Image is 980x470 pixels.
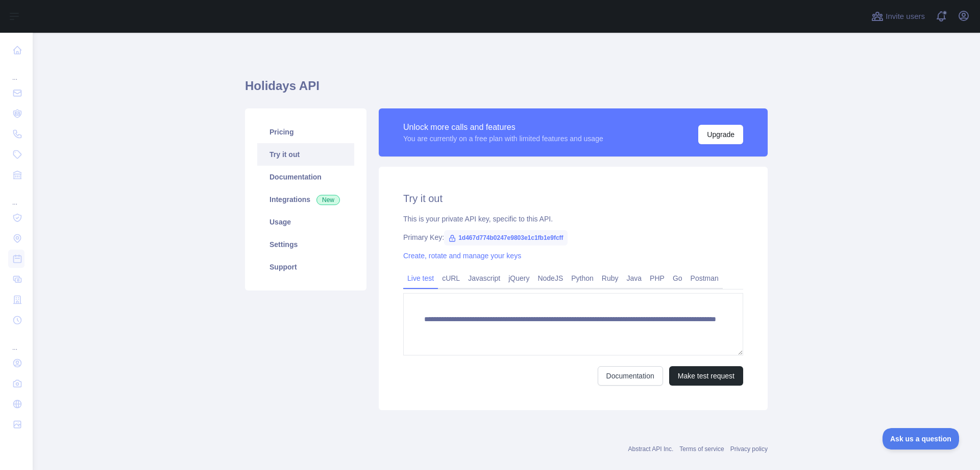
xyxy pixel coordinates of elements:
[438,270,464,286] a: cURL
[883,428,960,450] iframe: Toggle Customer Support
[403,232,743,242] div: Primary Key:
[598,366,663,386] a: Documentation
[669,270,687,286] a: Go
[8,61,24,82] div: ...
[245,78,768,102] h1: Holidays API
[403,133,603,144] div: You are currently on a free plan with limited features and usage
[464,270,504,286] a: Javascript
[257,233,354,256] a: Settings
[687,270,723,286] a: Postman
[886,11,925,23] span: Invite users
[403,270,438,286] a: Live test
[679,445,724,453] a: Terms of service
[669,366,743,386] button: Make test request
[403,121,603,133] div: Unlock more calls and features
[8,331,24,352] div: ...
[504,270,533,286] a: jQuery
[257,121,354,143] a: Pricing
[730,445,768,453] a: Privacy policy
[403,252,521,260] a: Create, rotate and manage your keys
[444,230,567,245] span: 1d467d774b0247e9803e1c1fb1e9fcff
[257,256,354,278] a: Support
[623,270,646,286] a: Java
[698,125,743,144] button: Upgrade
[257,166,354,188] a: Documentation
[257,188,354,211] a: Integrations New
[316,195,340,205] span: New
[869,8,927,25] button: Invite users
[628,445,674,453] a: Abstract API Inc.
[403,191,743,206] h2: Try it out
[646,270,669,286] a: PHP
[8,186,24,207] div: ...
[598,270,623,286] a: Ruby
[403,214,743,224] div: This is your private API key, specific to this API.
[257,143,354,166] a: Try it out
[533,270,567,286] a: NodeJS
[567,270,598,286] a: Python
[257,211,354,233] a: Usage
